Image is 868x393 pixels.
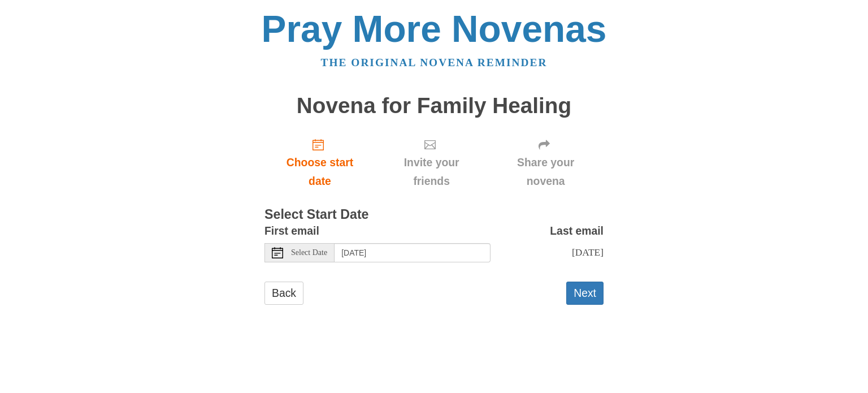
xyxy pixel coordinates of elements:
[321,57,548,68] a: The original novena reminder
[264,222,319,240] label: First email
[276,153,364,191] span: Choose start date
[572,247,604,258] span: [DATE]
[264,208,604,222] h3: Select Start Date
[488,129,604,196] div: Click "Next" to confirm your start date first.
[262,8,607,50] a: Pray More Novenas
[499,153,592,191] span: Share your novena
[264,94,604,118] h1: Novena for Family Healing
[264,129,375,196] a: Choose start date
[375,129,488,196] div: Click "Next" to confirm your start date first.
[566,282,604,305] button: Next
[550,222,604,240] label: Last email
[264,282,303,305] a: Back
[291,249,327,257] span: Select Date
[387,153,476,191] span: Invite your friends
